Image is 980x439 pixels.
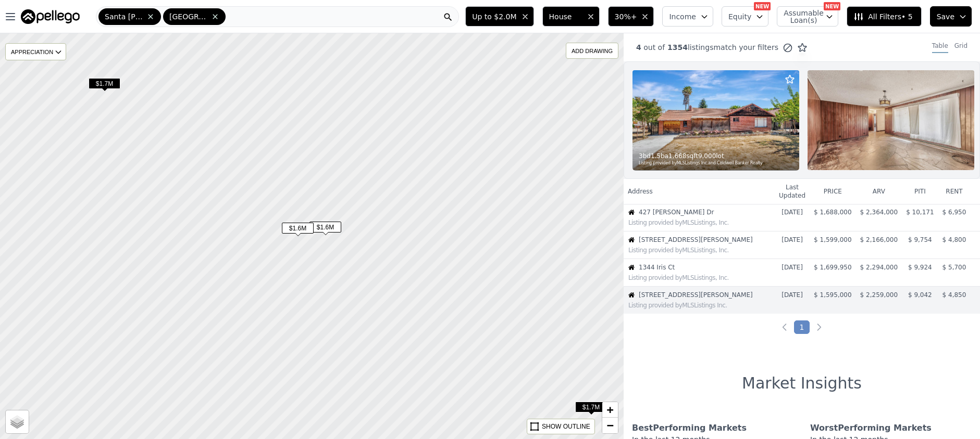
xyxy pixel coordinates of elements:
[632,422,793,434] div: Best Performing Markets
[942,291,966,299] span: $ 4,850
[814,264,852,271] span: $ 1,699,950
[784,9,817,24] span: Assumable Loan(s)
[779,263,805,272] time: 2025-09-09 10:35
[942,236,966,243] span: $ 4,800
[639,291,764,299] span: [STREET_ADDRESS][PERSON_NAME]
[932,42,948,53] div: Table
[628,209,635,215] img: House
[930,6,972,27] button: Save
[639,152,794,160] div: 3 bd 1.5 ba sqft lot
[608,6,654,27] button: 30%+
[794,320,810,334] a: Page 1 is your current page
[624,42,808,53] div: out of listings
[824,2,840,10] div: NEW
[549,11,582,22] span: House
[942,264,966,271] span: $ 5,700
[954,42,967,53] div: Grid
[728,11,751,22] span: Equity
[669,11,696,22] span: Income
[21,9,80,24] img: Pellego
[566,43,618,58] div: ADD DRAWING
[779,208,805,216] time: 2025-09-12 08:35
[814,291,852,299] span: $ 1,595,000
[607,419,614,432] span: −
[814,322,824,332] a: Next page
[89,78,120,89] span: $1.7M
[628,264,635,270] img: House
[847,6,921,27] button: All Filters• 5
[775,179,810,204] th: Last Updated
[722,6,768,27] button: Equity
[575,402,607,412] span: $1.7M
[938,179,971,204] th: rent
[624,179,775,204] th: Address
[906,209,934,216] span: $ 10,171
[628,301,774,309] div: Listing provided by MLSListings Inc.
[662,6,713,27] button: Income
[472,11,516,22] span: Up to $2.0M
[639,263,764,272] span: 1344 Iris Ct
[908,291,932,299] span: $ 9,042
[742,374,862,393] h1: Market Insights
[607,403,614,416] span: +
[779,236,805,244] time: 2025-09-11 05:59
[937,11,954,22] span: Save
[282,223,314,234] span: $1.6M
[639,236,764,244] span: [STREET_ADDRESS][PERSON_NAME]
[105,11,144,22] span: Santa [PERSON_NAME]
[282,223,314,238] div: $1.6M
[639,208,764,216] span: 427 [PERSON_NAME] Dr
[602,402,618,418] a: Zoom in
[860,209,898,216] span: $ 2,364,000
[615,11,637,22] span: 30%+
[542,6,600,27] button: House
[777,6,838,27] button: Assumable Loan(s)
[309,222,341,233] span: $1.6M
[779,322,790,332] a: Previous page
[810,179,856,204] th: price
[628,274,774,282] div: Listing provided by MLSListings, Inc.
[779,291,805,299] time: 2025-09-08 17:00
[808,70,974,170] img: Property Photo 2
[636,43,641,51] span: 4
[309,222,341,237] div: $1.6M
[89,78,120,93] div: $1.7M
[632,70,799,170] img: Property Photo 1
[169,11,209,22] span: [GEOGRAPHIC_DATA]
[665,43,688,51] span: 1354
[942,209,966,216] span: $ 6,950
[860,264,898,271] span: $ 2,294,000
[814,236,852,243] span: $ 1,599,000
[908,236,932,243] span: $ 9,754
[542,422,590,431] div: SHOW OUTLINE
[902,179,938,204] th: piti
[628,218,774,227] div: Listing provided by MLSListings, Inc.
[860,236,898,243] span: $ 2,166,000
[908,264,932,271] span: $ 9,924
[698,152,716,160] span: 9,000
[853,11,912,22] span: All Filters • 5
[5,43,66,60] div: APPRECIATION
[856,179,902,204] th: arv
[624,322,980,332] ul: Pagination
[668,152,686,160] span: 1,668
[639,160,794,166] div: Listing provided by MLSListings Inc. and Coldwell Banker Realty
[860,291,898,299] span: $ 2,259,000
[602,418,618,433] a: Zoom out
[628,292,635,298] img: House
[814,209,852,216] span: $ 1,688,000
[624,61,980,179] a: Property Photo 13bd1.5ba1,668sqft9,000lotListing provided byMLSListings Inc.and Coldwell Banker R...
[465,6,534,27] button: Up to $2.0M
[754,2,771,10] div: NEW
[628,246,774,254] div: Listing provided by MLSListings, Inc.
[628,237,635,243] img: House
[713,42,778,53] span: match your filters
[575,402,607,417] div: $1.7M
[810,422,972,434] div: Worst Performing Markets
[6,410,29,433] a: Layers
